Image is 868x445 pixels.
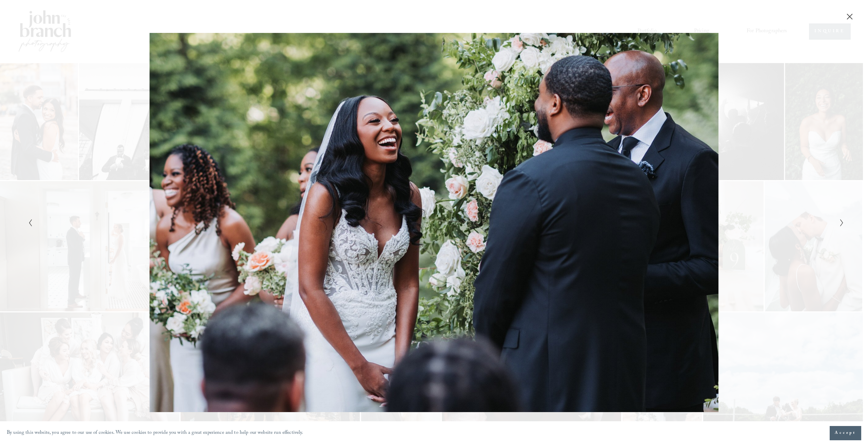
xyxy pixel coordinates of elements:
[835,430,856,437] span: Accept
[26,218,31,227] button: Previous Slide
[837,218,842,227] button: Next Slide
[844,13,855,20] button: Close
[830,426,861,440] button: Accept
[7,428,303,438] p: By using this website, you agree to our use of cookies. We use cookies to provide you with a grea...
